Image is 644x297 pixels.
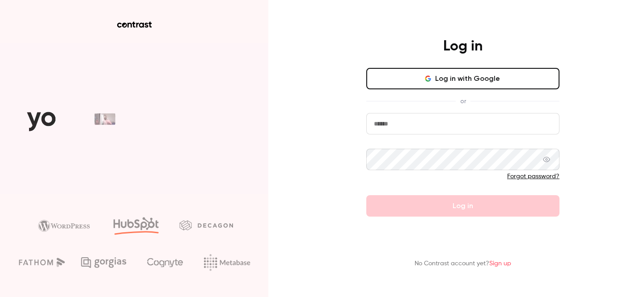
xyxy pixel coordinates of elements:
[179,220,233,230] img: decagon
[489,260,511,267] a: Sign up
[456,96,470,106] span: or
[443,38,483,55] h4: Log in
[507,173,559,180] a: Forgot password?
[366,68,559,89] button: Log in with Google
[415,259,511,268] p: No Contrast account yet?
